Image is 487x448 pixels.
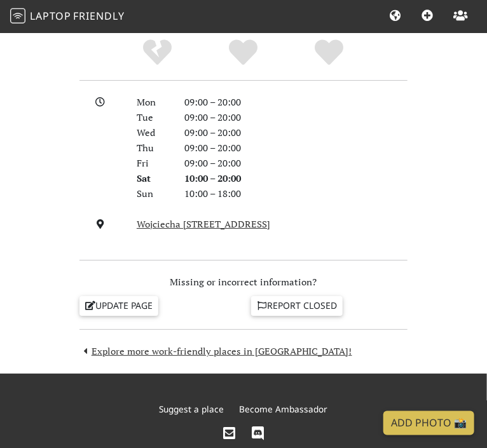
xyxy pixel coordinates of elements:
span: Laptop [30,9,71,23]
span: Friendly [73,9,124,23]
div: No [115,38,201,67]
div: Tue [129,109,177,125]
div: Thu [129,140,177,155]
div: Yes [201,38,287,67]
a: Update page [79,296,158,315]
img: LaptopFriendly [10,8,25,24]
div: 09:00 – 20:00 [177,94,415,109]
div: 09:00 – 20:00 [177,140,415,155]
div: Wed [129,125,177,140]
div: 09:00 – 20:00 [177,109,415,125]
div: Sat [129,170,177,186]
div: 09:00 – 20:00 [177,125,415,140]
a: Explore more work-friendly places in [GEOGRAPHIC_DATA]! [79,344,352,357]
a: Report closed [251,296,343,315]
div: Sun [129,186,177,201]
div: Mon [129,94,177,109]
div: 10:00 – 18:00 [177,186,415,201]
p: Missing or incorrect information? [79,274,408,289]
div: Fri [129,155,177,170]
div: 10:00 – 20:00 [177,170,415,186]
a: Wojciecha [STREET_ADDRESS] [137,217,270,230]
a: LaptopFriendly LaptopFriendly [10,6,125,28]
div: 09:00 – 20:00 [177,155,415,170]
div: Definitely! [287,38,373,67]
